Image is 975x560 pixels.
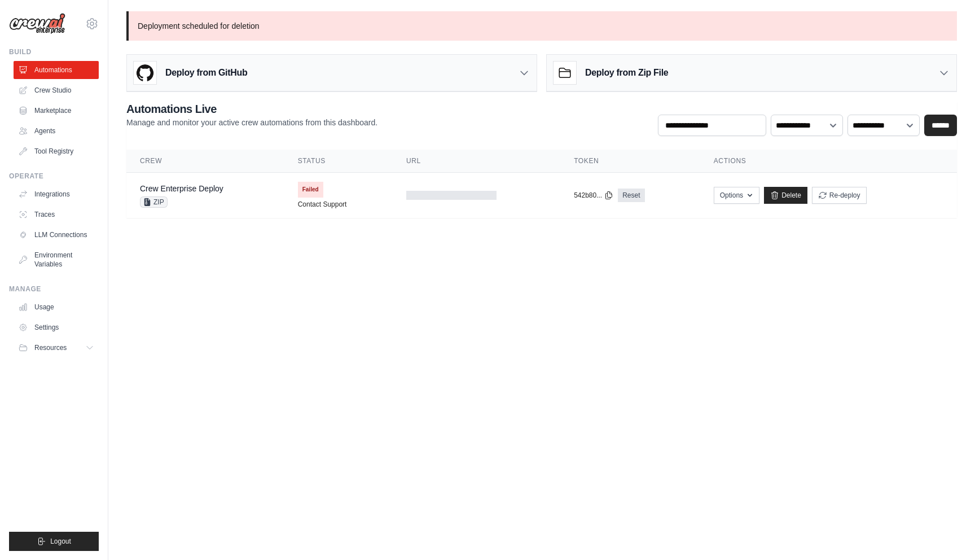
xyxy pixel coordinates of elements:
[9,285,99,294] div: Manage
[9,172,99,181] div: Operate
[126,101,377,117] h2: Automations Live
[9,47,99,56] div: Build
[14,318,99,336] a: Settings
[14,81,99,99] a: Crew Studio
[14,339,99,357] button: Resources
[140,184,223,193] a: Crew Enterprise Deploy
[14,226,99,244] a: LLM Connections
[9,532,99,551] button: Logout
[126,117,377,128] p: Manage and monitor your active crew automations from this dashboard.
[14,205,99,224] a: Traces
[14,246,99,273] a: Environment Variables
[50,537,71,546] span: Logout
[284,150,393,173] th: Status
[126,11,957,41] p: Deployment scheduled for deletion
[585,66,668,80] h3: Deploy from Zip File
[700,150,957,173] th: Actions
[812,187,867,204] button: Re-deploy
[298,200,347,209] a: Contact Support
[14,61,99,79] a: Automations
[618,189,644,202] a: Reset
[165,66,247,80] h3: Deploy from GitHub
[9,13,65,34] img: Logo
[134,62,156,84] img: GitHub Logo
[34,343,67,352] span: Resources
[14,122,99,140] a: Agents
[14,185,99,203] a: Integrations
[14,142,99,160] a: Tool Registry
[298,182,323,198] span: Failed
[714,187,759,204] button: Options
[14,102,99,120] a: Marketplace
[393,150,560,173] th: URL
[560,150,700,173] th: Token
[574,191,613,200] button: 542b80...
[126,150,284,173] th: Crew
[764,187,807,204] a: Delete
[14,298,99,316] a: Usage
[140,196,168,208] span: ZIP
